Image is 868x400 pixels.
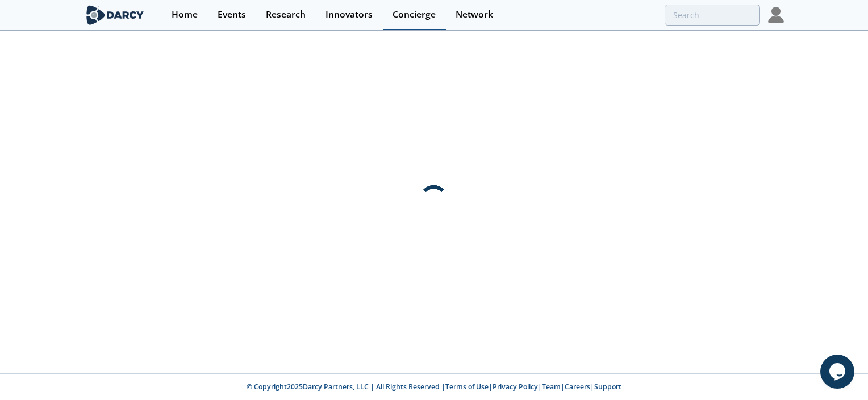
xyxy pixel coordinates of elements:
a: Privacy Policy [493,382,538,391]
div: Innovators [325,10,373,19]
a: Careers [565,382,590,391]
div: Network [456,10,493,19]
div: Events [218,10,246,19]
div: Research [266,10,306,19]
p: © Copyright 2025 Darcy Partners, LLC | All Rights Reserved | | | | | [41,382,827,392]
iframe: chat widget [820,355,857,389]
div: Concierge [393,10,436,19]
img: Profile [768,7,784,23]
input: Advanced Search [665,5,760,26]
img: logo-wide.svg [84,5,146,25]
a: Team [542,382,561,391]
div: Home [172,10,198,19]
a: Terms of Use [445,382,489,391]
a: Support [594,382,621,391]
